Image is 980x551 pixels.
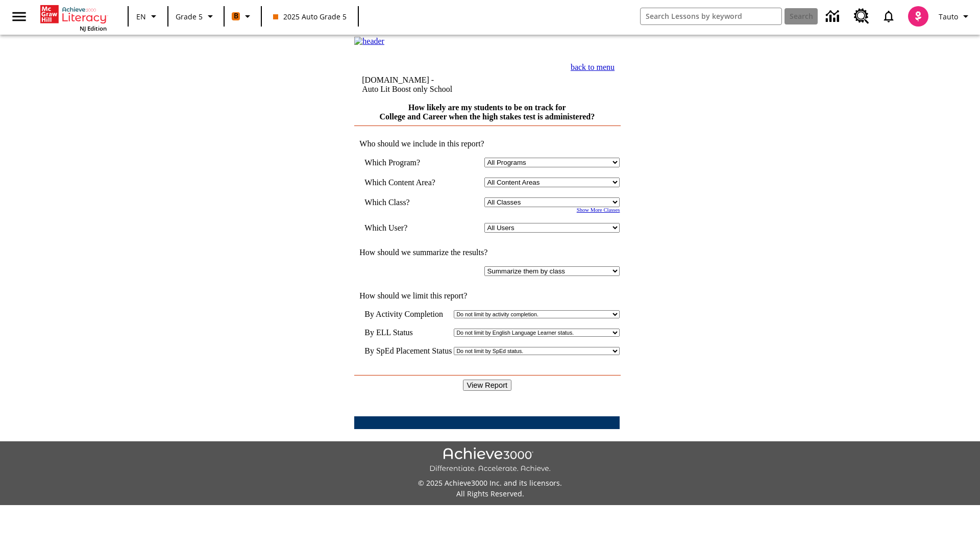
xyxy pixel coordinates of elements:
[136,11,146,22] span: EN
[364,310,452,319] td: By Activity Completion
[364,178,435,187] nobr: Which Content Area?
[364,328,452,337] td: By ELL Status
[234,10,238,22] span: B
[429,447,551,473] img: Achieve3000 Differentiate Accelerate Achieve
[354,291,620,300] td: How should we limit this report?
[364,158,450,167] td: Which Program?
[571,63,615,71] a: back to menu
[273,11,347,22] span: 2025 Auto Grade 5
[354,139,620,148] td: Who should we include in this report?
[908,6,928,27] img: avatar image
[463,380,512,391] input: View Report
[939,11,958,22] span: Tauto
[80,24,107,32] span: NJ Edition
[902,3,935,30] button: Select a new avatar
[362,85,452,93] nobr: Auto Lit Boost only School
[354,248,620,257] td: How should we summarize the results?
[364,223,450,233] td: Which User?
[354,37,384,46] img: header
[132,7,164,26] button: Language: EN, Select a language
[228,7,258,26] button: Boost Class color is orange. Change class color
[848,3,875,30] a: Resource Center, Will open in new tab
[379,103,595,121] a: How likely are my students to be on track for College and Career when the high stakes test is adm...
[577,207,620,213] a: Show More Classes
[176,11,203,22] span: Grade 5
[4,2,34,32] button: Open side menu
[875,3,902,30] a: Notifications
[935,7,976,26] button: Profile/Settings
[641,8,781,24] input: search field
[364,346,452,356] td: By SpEd Placement Status
[40,3,107,32] div: Home
[362,76,518,94] td: [DOMAIN_NAME] -
[820,3,848,31] a: Data Center
[364,197,450,207] td: Which Class?
[171,7,220,26] button: Grade: Grade 5, Select a grade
